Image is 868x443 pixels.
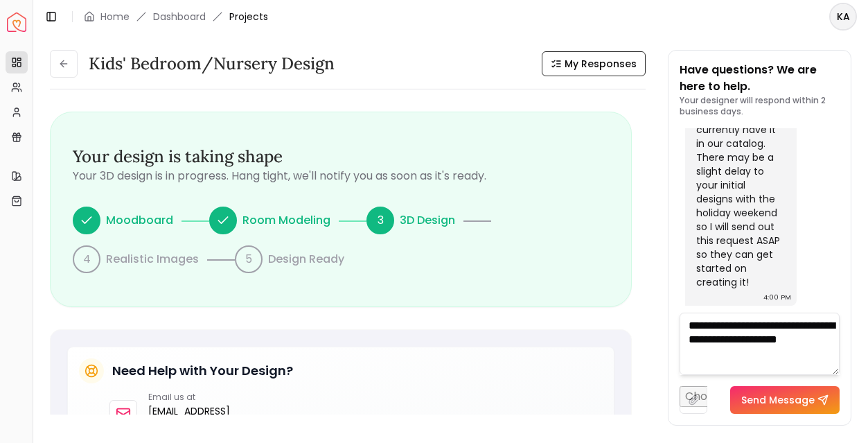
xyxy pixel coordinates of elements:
[148,392,230,403] p: Email us at
[229,10,268,24] span: Projects
[106,251,199,268] p: Realistic Images
[112,361,293,381] h5: Need Help with Your Design?
[148,403,230,436] a: [EMAIL_ADDRESS][DOMAIN_NAME]
[7,12,26,32] img: Spacejoy Logo
[763,290,791,304] div: 4:00 PM
[400,212,455,229] p: 3D Design
[680,95,840,117] p: Your designer will respond within 2 business days.
[829,3,857,31] button: KA
[7,12,26,32] a: Spacejoy
[73,146,609,168] h3: Your design is taking shape
[242,212,330,229] p: Room Modeling
[235,245,263,273] div: 5
[565,57,637,71] span: My Responses
[153,10,206,24] a: Dashboard
[542,51,646,76] button: My Responses
[831,4,856,29] span: KA
[100,10,130,24] a: Home
[73,245,100,273] div: 4
[106,212,173,229] p: Moodboard
[268,251,344,268] p: Design Ready
[680,62,840,95] p: Have questions? We are here to help.
[84,10,268,24] nav: breadcrumb
[366,207,394,234] div: 3
[73,168,609,184] p: Your 3D design is in progress. Hang tight, we'll notify you as soon as it's ready.
[89,53,335,75] h3: Kids' Bedroom/Nursery design
[730,386,840,414] button: Send Message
